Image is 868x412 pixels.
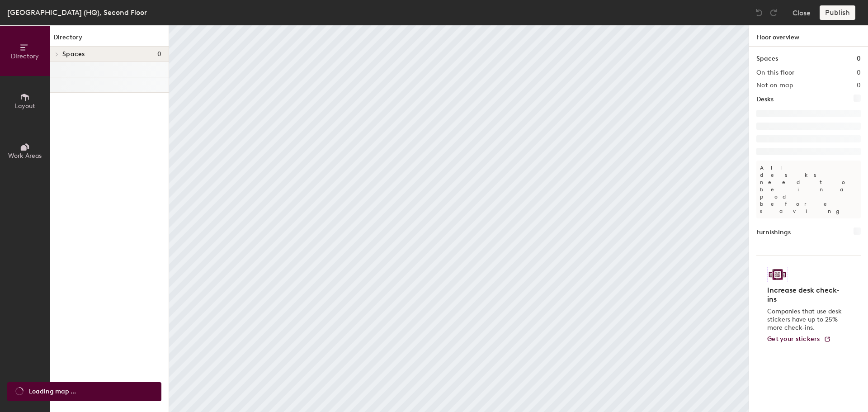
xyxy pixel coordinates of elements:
[767,335,820,343] span: Get your stickers
[756,69,795,76] h2: On this floor
[767,308,844,332] p: Companies that use desk stickers have up to 25% more check-ins.
[169,25,749,412] canvas: Map
[7,7,147,18] div: [GEOGRAPHIC_DATA] (HQ), Second Floor
[767,336,831,343] a: Get your stickers
[756,227,791,237] h1: Furnishings
[769,8,778,17] img: Redo
[756,82,793,89] h2: Not on map
[793,5,811,20] button: Close
[756,161,861,218] p: All desks need to be in a pod before saving
[62,51,85,58] span: Spaces
[29,387,76,397] span: Loading map ...
[857,82,861,89] h2: 0
[157,51,161,58] span: 0
[767,267,788,282] img: Sticker logo
[50,33,169,47] h1: Directory
[15,102,35,110] span: Layout
[756,54,778,64] h1: Spaces
[11,52,39,60] span: Directory
[749,25,868,47] h1: Floor overview
[857,54,861,64] h1: 0
[755,8,764,17] img: Undo
[756,95,774,104] h1: Desks
[857,69,861,76] h2: 0
[8,152,42,160] span: Work Areas
[767,286,844,304] h4: Increase desk check-ins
